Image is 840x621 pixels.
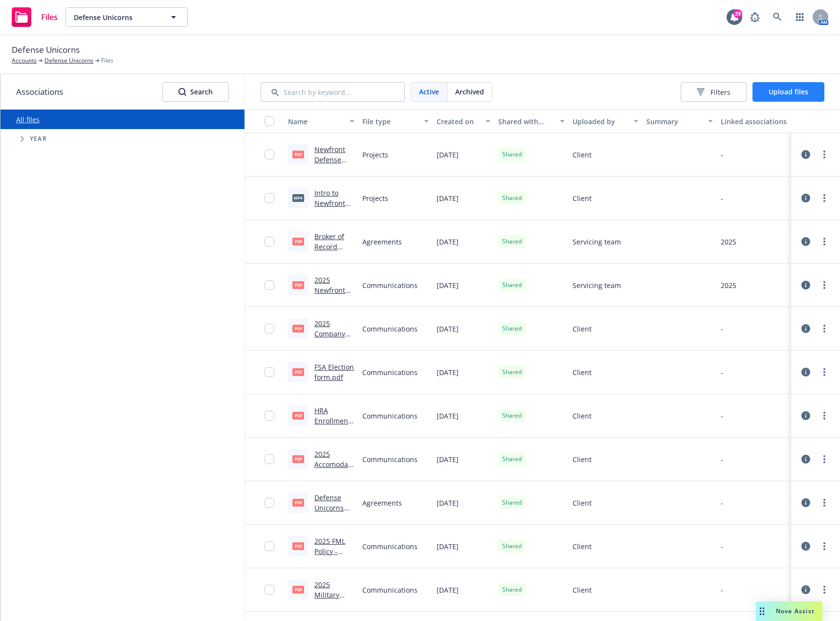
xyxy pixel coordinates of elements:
div: Search [178,83,213,101]
span: Shared [502,455,522,464]
div: Linked associations [721,116,787,127]
div: 29 [733,9,742,18]
span: Defense Unicorns [74,12,158,22]
div: Uploaded by [573,116,628,127]
input: Toggle Row Selected [265,150,274,159]
span: Projects [362,150,388,160]
button: Upload files [752,82,824,102]
input: Toggle Row Selected [265,367,274,377]
span: [DATE] [437,411,459,421]
input: Toggle Row Selected [265,280,274,290]
span: Client [573,498,592,508]
a: more [818,366,830,378]
span: Shared [502,150,522,159]
div: - [721,367,723,377]
a: Switch app [790,7,810,27]
span: Client [573,585,592,595]
span: Client [573,193,592,203]
a: more [818,279,830,291]
div: 2025 [721,280,736,290]
a: Files [8,3,62,31]
span: [DATE] [437,454,459,465]
span: [DATE] [437,541,459,552]
span: Shared [502,411,522,420]
span: Year [30,136,47,142]
span: Communications [362,280,418,290]
div: - [721,150,723,160]
span: Servicing team [573,280,621,290]
span: Agreements [362,237,402,247]
span: Shared [502,324,522,333]
span: pdf [292,499,304,506]
div: 2025 [721,237,736,247]
span: Active [419,87,439,97]
input: Toggle Row Selected [265,237,274,246]
span: [DATE] [437,498,459,508]
a: more [818,453,830,465]
a: Intro to Newfront Recording.mp4 [314,188,350,228]
span: Filters [710,87,730,97]
span: Communications [362,541,418,552]
span: [DATE] [437,237,459,247]
div: - [721,541,723,552]
div: Drag to move [756,601,768,621]
a: more [818,540,830,552]
span: [DATE] [437,150,459,160]
span: Communications [362,367,418,377]
svg: Search [178,88,186,96]
span: [DATE] [437,585,459,595]
span: [DATE] [437,280,459,290]
span: Files [101,56,113,65]
button: Shared with client [494,110,569,133]
button: Defense Unicorns [66,7,188,27]
input: Toggle Row Selected [265,541,274,551]
span: Files [41,13,58,21]
span: [DATE] [437,367,459,377]
span: Shared [502,585,522,594]
a: more [818,584,830,596]
a: more [818,497,830,509]
button: File type [358,110,433,133]
div: - [721,193,723,203]
span: Shared [502,542,522,551]
button: Linked associations [717,110,791,133]
span: Nova Assist [776,607,815,615]
input: Toggle Row Selected [265,585,274,595]
a: more [818,192,830,204]
span: Client [573,541,592,552]
a: 2025 Accomodations Policy - Defense Unicorns.pdf [314,449,353,510]
input: Search by keyword... [261,82,405,102]
div: - [721,411,723,421]
span: Client [573,411,592,421]
input: Toggle Row Selected [265,498,274,508]
a: more [818,410,830,421]
div: - [721,498,723,508]
div: Shared with client [498,116,554,127]
div: Name [288,116,344,127]
a: HRA Enrollment Form 2025-26.pdf [314,406,351,446]
div: File type [362,116,418,127]
span: Client [573,324,592,334]
div: - [721,585,723,595]
span: pdf [292,151,304,158]
button: Filters [681,82,747,102]
span: pdf [292,586,304,593]
a: FSA Election form.pdf [314,362,354,382]
span: mp4 [292,194,304,201]
input: Toggle Row Selected [265,411,274,421]
span: Projects [362,193,388,203]
button: Created on [433,110,494,133]
div: Tree Example [0,129,244,149]
button: Name [284,110,358,133]
a: more [818,323,830,334]
a: Defense Unicorns Newfront Order Form.pdf [314,493,345,543]
button: Nova Assist [756,601,822,621]
span: Associations [16,86,63,98]
span: Agreements [362,498,402,508]
span: Defense Unicorns [12,44,80,56]
span: Communications [362,324,418,334]
button: SearchSearch [162,82,229,102]
a: more [818,149,830,160]
span: Shared [502,281,522,289]
div: Summary [646,116,702,127]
